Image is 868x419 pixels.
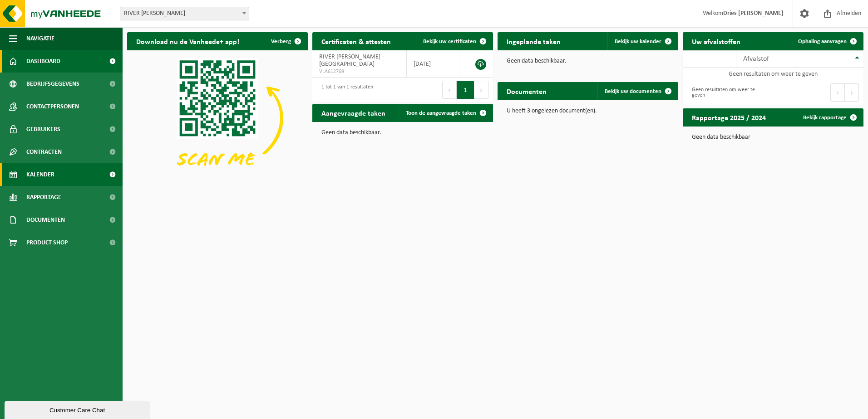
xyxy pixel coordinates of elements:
[683,68,863,80] td: Geen resultaten om weer te geven
[830,83,845,102] button: Previous
[26,209,65,231] span: Documenten
[120,7,249,20] span: RIVER MILLS
[26,50,60,73] span: Dashboard
[615,39,661,44] span: Bekijk uw kalender
[271,39,291,44] span: Verberg
[399,104,492,122] a: Toon de aangevraagde taken
[498,82,556,100] h2: Documenten
[407,50,460,78] td: [DATE]
[474,81,488,99] button: Next
[120,7,249,20] span: RIVER MILLS
[796,108,863,127] a: Bekijk rapportage
[416,32,492,50] a: Bekijk uw certificaten
[312,104,395,122] h2: Aangevraagde taken
[26,73,79,95] span: Bedrijfsgegevens
[127,50,308,186] img: Download de VHEPlus App
[312,32,400,50] h2: Certificaten & attesten
[5,399,152,419] iframe: chat widget
[723,10,784,17] strong: Dries [PERSON_NAME]
[26,27,54,50] span: Navigatie
[26,186,61,209] span: Rapportage
[845,83,859,102] button: Next
[692,134,854,141] p: Geen data beschikbaar
[264,32,307,50] button: Verberg
[507,58,669,64] p: Geen data beschikbaar.
[26,95,79,118] span: Contactpersonen
[423,39,476,44] span: Bekijk uw certificaten
[26,141,62,163] span: Contracten
[597,82,677,100] a: Bekijk uw documenten
[743,55,769,63] span: Afvalstof
[26,163,54,186] span: Kalender
[317,80,373,100] div: 1 tot 1 van 1 resultaten
[687,83,769,102] div: Geen resultaten om weer te geven
[442,81,457,99] button: Previous
[457,81,474,99] button: 1
[791,32,863,50] a: Ophaling aanvragen
[683,32,750,50] h2: Uw afvalstoffen
[319,54,384,68] span: RIVER [PERSON_NAME] - [GEOGRAPHIC_DATA]
[321,130,484,136] p: Geen data beschikbaar.
[605,88,661,94] span: Bekijk uw documenten
[26,231,68,254] span: Product Shop
[683,108,775,126] h2: Rapportage 2025 / 2024
[498,32,570,50] h2: Ingeplande taken
[319,68,399,75] span: VLA612769
[507,108,669,114] p: U heeft 3 ongelezen document(en).
[26,118,60,141] span: Gebruikers
[607,32,677,50] a: Bekijk uw kalender
[406,110,476,116] span: Toon de aangevraagde taken
[127,32,248,50] h2: Download nu de Vanheede+ app!
[798,39,847,44] span: Ophaling aanvragen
